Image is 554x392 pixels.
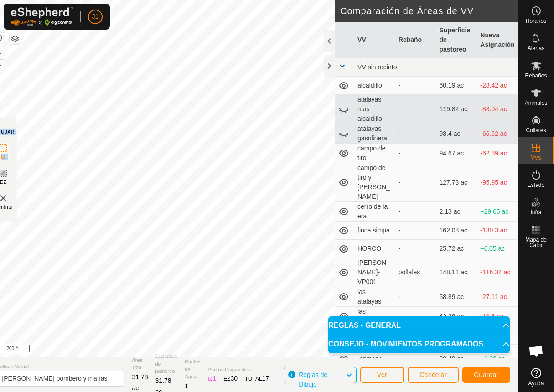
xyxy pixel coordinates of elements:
td: 148.11 ac [436,258,477,287]
td: [PERSON_NAME]-VP001 [354,258,395,287]
div: - [399,178,432,187]
td: -116.34 ac [476,258,518,287]
span: Alertas [528,46,544,51]
td: -10.6 ac [476,307,518,326]
p-accordion-header: CONSEJO - MOVIMIENTOS PROGRAMADOS [328,335,510,353]
span: Reglas de Dibujo [299,371,327,388]
td: alcaldillo [354,77,395,95]
a: Ayuda [518,364,554,390]
div: - [399,244,432,253]
span: 31.78 ac [132,373,148,392]
span: Puntos Disponibles [208,366,269,374]
div: TOTAL [245,374,269,383]
td: +29.65 ac [476,202,518,222]
td: -28.42 ac [476,77,518,95]
span: 1 [185,382,188,390]
span: IZ [1,154,6,160]
span: Área Total [132,356,148,371]
td: 162.08 ac [436,222,477,240]
div: - [399,226,432,235]
span: 1 [212,375,216,382]
td: -88.04 ac [476,95,518,124]
span: Collares [526,128,546,133]
td: HORCO [354,240,395,258]
span: Infra [530,210,541,215]
td: 98.4 ac [436,124,477,144]
span: Guardar [474,371,499,378]
span: J1 [92,12,99,21]
span: 17 [262,375,269,382]
td: las charquillas [354,307,395,326]
td: 60.19 ac [436,77,477,95]
a: Política de Privacidad [207,346,259,354]
td: 94.67 ac [436,144,477,163]
span: VVs [531,155,541,160]
span: 30 [230,375,238,382]
div: IZ [208,374,216,383]
button: Ver [360,367,404,383]
span: Horarios [526,18,546,24]
td: finca simpa [354,222,395,240]
div: pollales [399,268,432,277]
span: Estado [528,182,544,188]
button: Guardar [462,367,510,383]
span: Puntos de Agua [185,358,200,381]
th: Rebaño [395,22,436,58]
td: 119.82 ac [436,95,477,124]
div: - [399,81,432,90]
td: campo de tiro [354,144,395,163]
div: - [399,129,432,139]
td: cerro de la era [354,202,395,222]
td: -95.95 ac [476,163,518,202]
span: Rebaños [525,73,547,78]
span: CONSEJO - MOVIMIENTOS PROGRAMADOS [328,340,483,348]
th: VV [354,22,395,58]
td: campo de tiro y [PERSON_NAME] [354,163,395,202]
td: -66.62 ac [476,124,518,144]
span: Cancelar [419,371,447,378]
img: Logo Gallagher [11,7,73,26]
button: Capas del Mapa [10,33,21,44]
div: - [399,149,432,158]
div: - [399,312,432,321]
th: Superficie de pastoreo [436,22,477,58]
a: Contáctenos [270,346,300,354]
td: atalayas mas alcaldillo [354,95,395,124]
td: -62.89 ac [476,144,518,163]
div: - [399,292,432,302]
span: Mapa de Calor [520,237,552,248]
td: 42.38 ac [436,307,477,326]
span: Ver [377,371,388,378]
span: VV sin recinto [357,63,397,71]
td: 2.13 ac [436,202,477,222]
span: Ayuda [528,381,544,386]
td: +6.05 ac [476,240,518,258]
td: 25.72 ac [436,240,477,258]
td: -27.11 ac [476,287,518,307]
div: - [399,104,432,114]
div: EZ [223,374,238,383]
h2: Comparación de Áreas de VV [340,5,518,16]
th: Nueva Asignación [476,22,518,58]
span: Animales [525,100,547,106]
div: - [399,207,432,217]
span: Superficie de pastoreo [155,352,177,375]
button: Cancelar [408,367,459,383]
td: las atalayas [354,287,395,307]
td: 58.89 ac [436,287,477,307]
td: atalayas gasolinera [354,124,395,144]
p-accordion-header: REGLAS - GENERAL [328,316,510,335]
span: REGLAS - GENERAL [328,322,401,329]
div: Chat abierto [523,337,550,365]
td: -130.3 ac [476,222,518,240]
td: 127.73 ac [436,163,477,202]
